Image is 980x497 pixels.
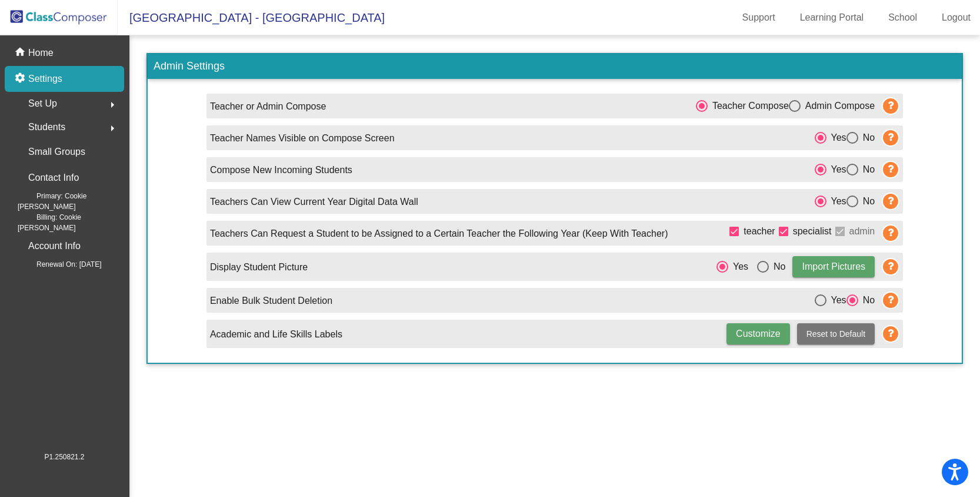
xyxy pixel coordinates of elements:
[849,224,875,238] span: admin
[793,224,832,238] span: specialist
[815,130,875,145] mat-radio-group: Select an option
[118,8,385,27] span: [GEOGRAPHIC_DATA] - [GEOGRAPHIC_DATA]
[28,119,65,135] span: Students
[210,227,668,241] p: Teachers Can Request a Student to be Assigned to a Certain Teacher the Following Year (Keep With ...
[826,194,846,208] div: Yes
[815,293,875,307] mat-radio-group: Select an option
[28,95,57,112] span: Set Up
[879,8,926,27] a: School
[210,163,352,177] p: Compose New Incoming Students
[728,260,748,274] div: Yes
[806,329,865,339] span: Reset to Default
[18,191,124,212] span: Primary: Cookie [PERSON_NAME]
[826,131,846,145] div: Yes
[801,99,875,113] div: Admin Compose
[28,144,85,160] p: Small Groups
[791,8,874,27] a: Learning Portal
[858,293,875,307] div: No
[105,121,119,135] mat-icon: arrow_right
[14,72,28,86] mat-icon: settings
[210,327,342,342] p: Academic and Life Skills Labels
[736,329,781,339] span: Customize
[210,100,326,114] p: Teacher or Admin Compose
[696,98,875,113] mat-radio-group: Select an option
[826,293,846,307] div: Yes
[792,256,875,277] button: Import Pictures
[769,260,785,274] div: No
[210,131,395,145] p: Teacher Names Visible on Compose Screen
[858,194,875,208] div: No
[802,261,865,271] span: Import Pictures
[826,163,846,177] div: Yes
[18,212,124,233] span: Billing: Cookie [PERSON_NAME]
[18,259,101,270] span: Renewal On: [DATE]
[28,238,81,254] p: Account Info
[28,170,79,186] p: Contact Info
[815,162,875,177] mat-radio-group: Select an option
[14,46,28,60] mat-icon: home
[148,54,962,79] h3: Admin Settings
[744,224,775,238] span: teacher
[858,163,875,177] div: No
[797,323,875,344] button: Reset to Default
[716,259,786,274] mat-radio-group: Select an option
[932,8,980,27] a: Logout
[815,194,875,208] mat-radio-group: Select an option
[28,72,62,86] p: Settings
[210,294,332,308] p: Enable Bulk Student Deletion
[105,98,119,112] mat-icon: arrow_right
[210,260,308,274] p: Display Student Picture
[708,99,789,113] div: Teacher Compose
[733,8,785,27] a: Support
[210,195,418,209] p: Teachers Can View Current Year Digital Data Wall
[28,46,54,60] p: Home
[858,131,875,145] div: No
[726,323,790,344] button: Customize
